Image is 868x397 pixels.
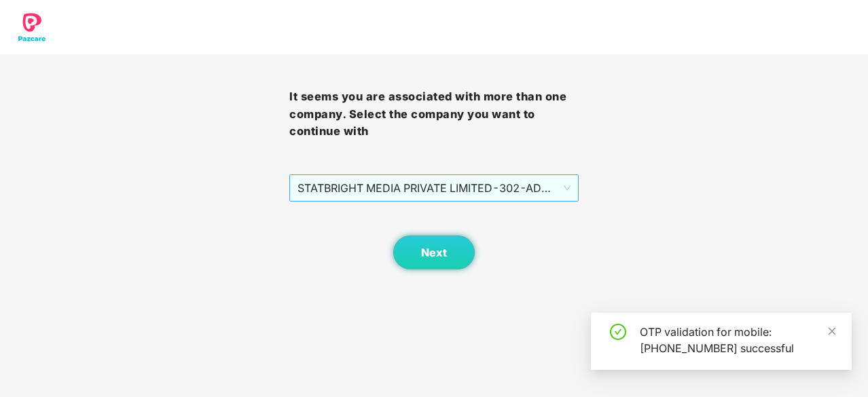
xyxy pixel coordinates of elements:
[393,235,475,269] button: Next
[610,324,626,340] span: check-circle
[421,246,447,259] span: Next
[289,88,579,140] h3: It seems you are associated with more than one company. Select the company you want to continue with
[640,324,835,356] div: OTP validation for mobile: [PHONE_NUMBER] successful
[297,175,571,201] span: STATBRIGHT MEDIA PRIVATE LIMITED - 302 - ADMIN
[827,326,837,336] span: close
